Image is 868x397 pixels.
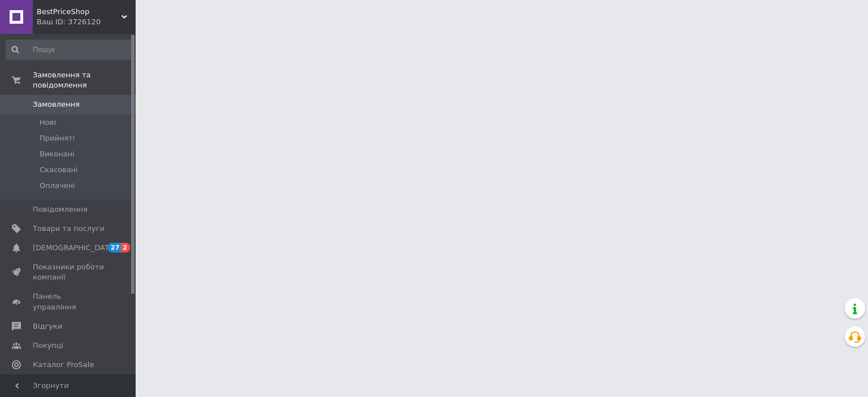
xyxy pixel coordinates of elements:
[33,99,80,110] span: Замовлення
[40,181,75,191] span: Оплачені
[33,262,105,282] span: Показники роботи компанії
[33,341,63,351] span: Покупці
[33,243,116,253] span: [DEMOGRAPHIC_DATA]
[33,70,136,90] span: Замовлення та повідомлення
[108,243,121,252] span: 27
[37,7,121,17] span: BestPriceShop
[121,243,130,252] span: 2
[6,40,133,60] input: Пошук
[33,291,105,312] span: Панель управління
[33,224,105,234] span: Товари та послуги
[33,321,62,331] span: Відгуки
[33,204,88,215] span: Повідомлення
[33,360,94,370] span: Каталог ProSale
[40,149,75,159] span: Виконані
[40,133,75,143] span: Прийняті
[40,165,78,175] span: Скасовані
[37,17,136,27] div: Ваш ID: 3726120
[40,117,56,128] span: Нові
